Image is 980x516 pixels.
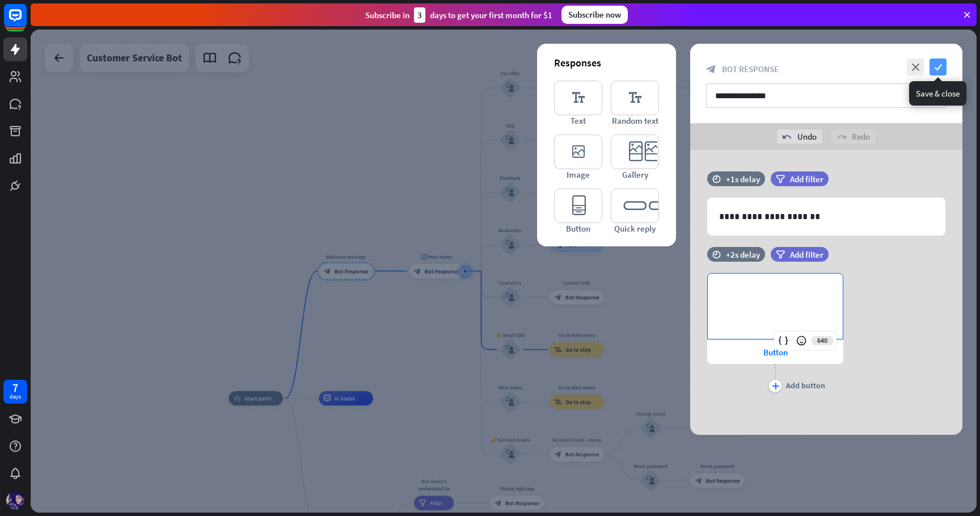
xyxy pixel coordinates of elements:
i: time [712,175,721,183]
span: Button [763,347,788,358]
i: filter [776,250,785,259]
i: redo [837,132,846,141]
div: Subscribe in days to get your first month for $1 [365,7,552,23]
span: Add filter [790,174,823,184]
div: +1s delay [726,174,760,184]
button: Open LiveChat chat widget [9,5,43,39]
div: 7 [12,383,18,393]
i: check [930,58,947,75]
i: block_bot_response [706,64,716,74]
span: Bot Response [722,64,779,74]
span: Add filter [790,249,823,260]
div: days [10,393,21,401]
a: 7 days [3,380,27,404]
i: filter [776,175,785,183]
div: 3 [414,7,425,23]
div: +2s delay [726,249,760,260]
div: Add button [786,380,825,391]
i: close [907,58,924,75]
div: Undo [777,129,822,144]
div: Subscribe now [561,6,628,24]
i: time [712,250,721,258]
div: Redo [831,129,876,144]
i: undo [783,132,792,141]
i: plus [772,383,779,389]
